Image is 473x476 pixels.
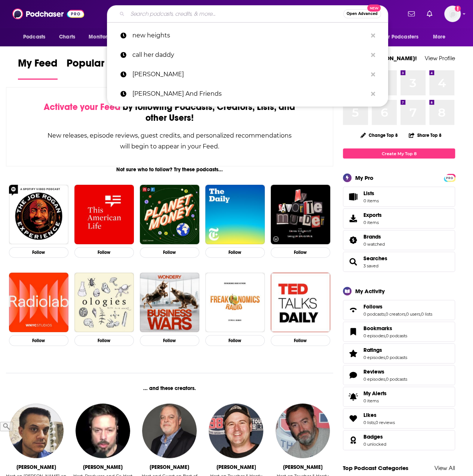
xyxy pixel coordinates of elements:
[347,12,378,16] span: Open Advanced
[9,335,68,346] button: Follow
[363,412,377,418] span: Likes
[345,305,360,315] a: Follows
[107,65,388,84] a: [PERSON_NAME]
[343,322,455,342] span: Bookmarks
[74,273,134,332] img: Ologies with Alie Ward
[383,32,418,42] span: For Podcasters
[44,101,120,113] span: Activate your Feed
[378,30,429,44] button: open menu
[455,6,461,12] svg: Add a profile image
[9,273,68,332] img: Radiolab
[363,412,395,418] a: Likes
[375,420,395,425] a: 0 reviews
[12,7,84,21] img: Podchaser - Follow, Share and Rate Podcasts
[209,403,263,458] img: Rich Shertenlieb
[421,311,432,317] a: 0 lists
[345,435,360,445] a: Badges
[74,185,134,244] img: This American Life
[67,57,130,74] span: Popular Feed
[18,57,58,80] a: My Feed
[343,9,381,18] button: Open AdvancedNew
[420,311,421,317] span: ,
[16,464,56,470] div: Jon Justice
[363,263,378,268] a: 3 saved
[363,433,386,440] a: Badges
[345,326,360,337] a: Bookmarks
[385,311,386,317] span: ,
[107,45,388,65] a: call her daddy
[76,403,130,458] a: Gareth Icke
[205,273,265,332] a: Freakonomics Radio
[343,387,455,407] a: My Alerts
[271,185,330,244] img: My Favorite Murder with Karen Kilgariff and Georgia Hardstark
[386,333,407,338] a: 0 podcasts
[107,5,388,22] div: Search podcasts, credits, & more...
[132,26,367,45] p: new heights
[363,390,387,397] span: My Alerts
[363,198,379,203] span: 0 items
[363,368,384,375] span: Reviews
[6,385,333,391] div: ... and these creators.
[9,247,68,258] button: Follow
[363,347,382,353] span: Ratings
[405,311,406,317] span: ,
[343,148,455,159] a: Create My Top 8
[363,347,407,353] a: Ratings
[385,355,386,360] span: ,
[54,30,80,44] a: Charts
[425,55,455,62] a: View Profile
[132,84,367,104] p: Shane And Friends
[363,233,385,240] a: Brands
[434,464,455,472] a: View All
[23,32,45,42] span: Podcasts
[59,32,75,42] span: Charts
[363,303,432,310] a: Follows
[355,174,374,181] div: My Pro
[44,102,295,123] div: by following Podcasts, Creators, Lists, and other Users!
[363,311,385,317] a: 0 podcasts
[9,185,68,244] a: The Joe Rogan Experience
[140,335,199,346] button: Follow
[74,247,134,258] button: Follow
[343,300,455,320] span: Follows
[363,333,385,338] a: 0 episodes
[345,191,360,202] span: Lists
[428,30,455,44] button: open menu
[343,252,455,272] span: Searches
[150,464,189,470] div: Mike Mulligan
[363,242,385,247] a: 0 watched
[18,30,55,44] button: open menu
[140,273,199,332] img: Business Wars
[408,128,442,142] button: Share Top 8
[363,190,379,197] span: Lists
[89,32,115,42] span: Monitoring
[363,212,382,218] span: Exports
[140,247,199,258] button: Follow
[205,185,265,244] img: The Daily
[445,175,454,180] a: PRO
[83,464,123,470] div: Gareth Icke
[363,233,381,240] span: Brands
[363,377,385,382] a: 0 episodes
[205,335,265,346] button: Follow
[345,391,360,402] span: My Alerts
[276,403,330,458] img: Fred Toucher
[363,303,383,310] span: Follows
[9,403,64,458] a: Jon Justice
[345,370,360,380] a: Reviews
[140,185,199,244] img: Planet Money
[107,26,388,45] a: new heights
[142,403,197,458] a: Mike Mulligan
[205,247,265,258] button: Follow
[444,6,461,22] button: Show profile menu
[343,365,455,385] span: Reviews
